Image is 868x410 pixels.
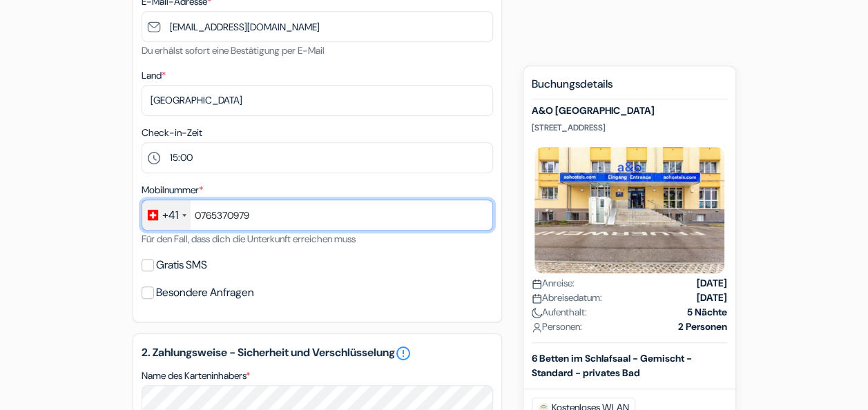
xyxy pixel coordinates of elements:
input: E-Mail-Adresse eingeben [142,11,493,42]
strong: 5 Nächte [687,305,727,320]
label: Besondere Anfragen [156,283,254,302]
p: [STREET_ADDRESS] [532,122,727,133]
label: Gratis SMS [156,255,207,275]
label: Land [142,68,166,83]
span: Anreise: [532,276,575,291]
img: calendar.svg [532,279,542,289]
img: user_icon.svg [532,322,542,333]
div: +41 [162,207,178,224]
b: 6 Betten im Schlafsaal - Gemischt - Standard - privates Bad [532,352,692,379]
strong: 2 Personen [678,320,727,334]
a: error_outline [395,345,412,362]
div: Switzerland (Schweiz): +41 [142,200,191,230]
label: Check-in-Zeit [142,126,202,140]
small: Du erhälst sofort eine Bestätigung per E-Mail [142,44,325,57]
label: Mobilnummer [142,183,203,197]
span: Personen: [532,320,582,334]
img: calendar.svg [532,293,542,304]
img: moon.svg [532,308,542,318]
strong: [DATE] [697,276,727,291]
small: Für den Fall, dass dich die Unterkunft erreichen muss [142,233,356,245]
h5: Buchungsdetails [532,77,727,99]
input: 78 123 45 67 [142,199,493,231]
span: Abreisedatum: [532,291,602,305]
span: Aufenthalt: [532,305,587,320]
label: Name des Karteninhabers [142,369,250,383]
h5: 2. Zahlungsweise - Sicherheit und Verschlüsselung [142,345,493,362]
h5: A&O [GEOGRAPHIC_DATA] [532,105,727,117]
strong: [DATE] [697,291,727,305]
